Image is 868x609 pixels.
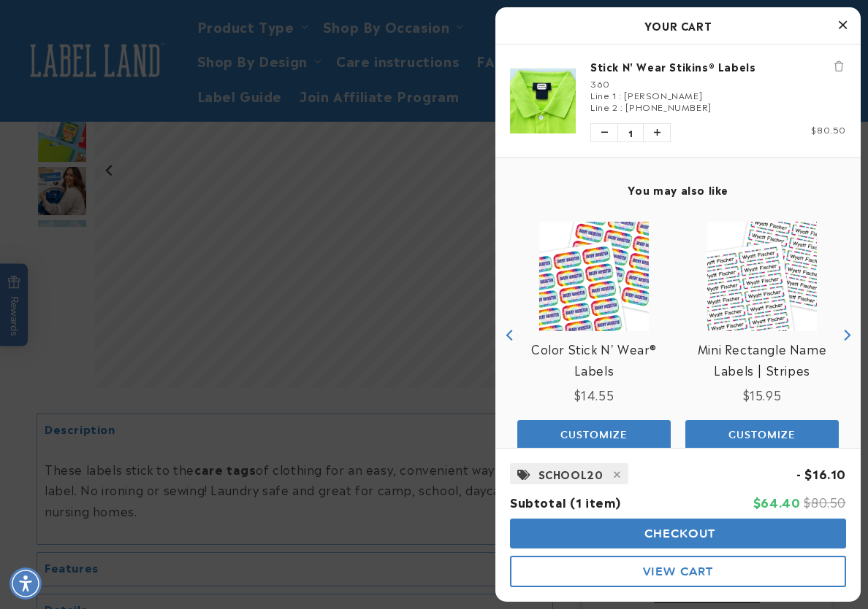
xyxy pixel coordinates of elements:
[804,493,846,511] span: $80.50
[591,124,617,141] button: Decrease quantity of Stick N' Wear Stikins® Labels
[510,556,846,587] button: cart
[685,420,839,449] button: Add the product, Mini Rectangle Name Labels | Stripes to Cart
[517,338,671,381] a: View Color Stick N' Wear® Labels
[624,88,702,101] span: [PERSON_NAME]
[641,527,716,540] span: Checkout
[510,68,576,133] img: Stick N' Wear Stikins® Labels
[499,324,521,346] button: Previous
[510,44,846,157] li: product
[835,324,857,346] button: Next
[510,519,846,548] button: cart
[9,567,42,600] div: Accessibility Menu
[796,465,846,482] span: - $16.10
[831,59,846,74] button: Remove Stick N' Wear Stikins® Labels
[510,15,846,36] h2: Your Cart
[625,100,711,113] span: [PHONE_NUMBER]
[510,207,678,463] div: product
[560,428,628,441] span: Customize
[590,100,618,113] span: Line 2
[590,59,846,74] a: Stick N' Wear Stikins® Labels
[510,183,846,196] h4: You may also like
[510,493,620,511] span: Subtotal (1 item)
[685,338,839,381] a: View Mini Rectangle Name Labels | Stripes
[517,420,671,449] button: Add the product, Color Stick N' Wear® Labels to Cart
[743,386,782,403] span: $15.95
[831,15,853,36] button: Close Cart
[707,222,817,331] img: Mini Rectangle Name Labels | Stripes - Label Land
[644,124,670,141] button: Increase quantity of Stick N' Wear Stikins® Labels
[539,222,649,331] img: Color Stick N' Wear® Labels - Label Land
[574,386,614,403] span: $14.55
[7,5,177,43] button: Gorgias live chat
[538,465,604,483] span: SCHOOL20
[590,88,617,101] span: Line 1
[728,428,796,441] span: Customize
[678,207,846,463] div: product
[620,100,623,113] span: :
[590,77,846,89] div: 360
[753,493,801,511] span: $64.40
[811,123,846,136] span: $80.50
[617,124,644,141] span: 1
[112,17,174,31] h1: Chat with us
[619,88,622,101] span: :
[643,565,713,578] span: View Cart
